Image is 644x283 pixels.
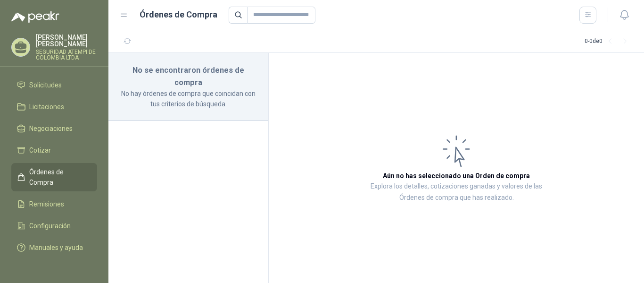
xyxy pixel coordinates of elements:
[120,88,257,109] p: No hay órdenes de compra que coincidan con tus criterios de búsqueda.
[11,141,97,159] a: Cotizar
[29,221,71,231] span: Configuración
[383,171,530,181] h3: Aún no has seleccionado una Orden de compra
[11,195,97,213] a: Remisiones
[29,242,83,253] span: Manuales y ayuda
[11,217,97,235] a: Configuración
[11,163,97,191] a: Órdenes de Compra
[11,98,97,116] a: Licitaciones
[11,120,97,137] a: Negociaciones
[120,64,257,88] h3: No se encontraron órdenes de compra
[29,102,64,112] span: Licitaciones
[29,167,88,188] span: Órdenes de Compra
[140,8,217,21] h1: Órdenes de Compra
[29,123,73,134] span: Negociaciones
[363,181,550,204] p: Explora los detalles, cotizaciones ganadas y valores de las Órdenes de compra que has realizado.
[11,11,59,23] img: Logo peakr
[11,239,97,257] a: Manuales y ayuda
[585,34,633,49] div: 0 - 0 de 0
[36,49,97,60] p: SEGURIDAD ATEMPI DE COLOMBIA LTDA
[36,34,97,47] p: [PERSON_NAME] [PERSON_NAME]
[29,145,51,155] span: Cotizar
[29,199,64,209] span: Remisiones
[29,80,62,90] span: Solicitudes
[11,76,97,94] a: Solicitudes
